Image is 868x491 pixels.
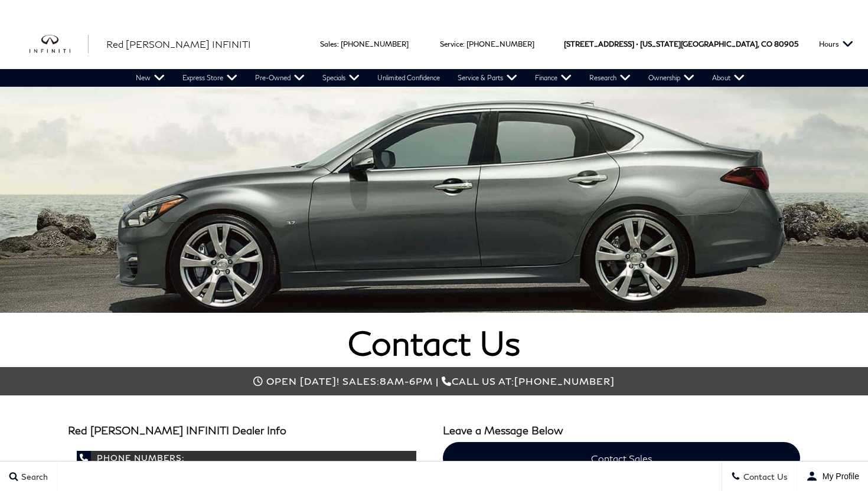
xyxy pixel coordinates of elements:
span: [STREET_ADDRESS] • [564,19,638,69]
span: Search [18,472,48,482]
span: CO [761,19,772,69]
span: | [436,375,439,387]
span: Phone Numbers: [77,451,416,465]
button: Open the hours dropdown [813,19,859,69]
span: Service [440,40,463,48]
span: Sales [320,40,337,48]
a: Unlimited Confidence [368,69,449,87]
span: 8am-6pm [380,375,433,387]
span: [PHONE_NUMBER] [514,375,615,387]
span: 80905 [774,19,798,69]
span: [US_STATE][GEOGRAPHIC_DATA], [640,19,759,69]
span: Red [PERSON_NAME] INFINITI [106,38,251,50]
a: Pre-Owned [246,69,314,87]
div: Call us at: [60,375,808,387]
span: Open [DATE]! [266,375,340,387]
nav: Main Navigation [127,69,753,87]
a: Express Store [174,69,246,87]
h3: Leave a Message Below [443,425,800,437]
a: [PHONE_NUMBER] [466,40,534,48]
a: infiniti [30,35,89,54]
span: : [463,40,465,48]
a: [STREET_ADDRESS] • [US_STATE][GEOGRAPHIC_DATA], CO 80905 [564,40,798,48]
h1: Contact Us [53,325,816,361]
a: Red [PERSON_NAME] INFINITI [106,37,251,51]
span: My Profile [818,472,859,481]
a: Contact Sales [443,442,800,474]
a: Research [580,69,639,87]
a: Ownership [639,69,703,87]
a: Service & Parts [449,69,526,87]
span: Contact Us [740,472,788,482]
img: INFINITI [30,35,89,54]
span: : [337,40,339,48]
a: [PHONE_NUMBER] [341,40,409,48]
a: Specials [314,69,368,87]
h3: Red [PERSON_NAME] INFINITI Dealer Info [68,425,425,437]
span: Sales: [342,375,380,387]
a: About [703,69,753,87]
a: New [127,69,174,87]
a: Finance [526,69,580,87]
button: user-profile-menu [797,461,868,491]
